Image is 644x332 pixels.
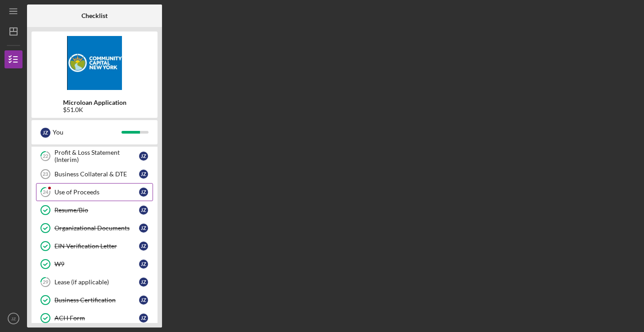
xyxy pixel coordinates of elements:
[54,170,139,178] div: Business Collateral & DTE
[63,99,126,106] b: Microloan Application
[36,309,153,327] a: ACH FormJZ
[81,12,108,19] b: Checklist
[54,224,139,232] div: Organizational Documents
[5,310,23,328] button: JZ
[139,314,148,323] div: J Z
[36,255,153,273] a: W9JZ
[36,237,153,255] a: EIN Verification LetterJZ
[139,206,148,215] div: J Z
[139,242,148,251] div: J Z
[36,147,153,165] a: 22Profit & Loss Statement (Interim)JZ
[36,183,153,201] a: 24Use of ProceedsJZ
[54,149,139,163] div: Profit & Loss Statement (Interim)
[139,188,148,197] div: J Z
[43,153,48,159] tspan: 22
[54,278,139,286] div: Lease (if applicable)
[36,165,153,183] a: 23Business Collateral & DTEJZ
[11,316,16,321] text: JZ
[54,188,139,196] div: Use of Proceeds
[63,106,126,113] div: $51.0K
[36,291,153,309] a: Business CertificationJZ
[32,36,158,90] img: Product logo
[43,189,49,195] tspan: 24
[54,314,139,322] div: ACH Form
[139,296,148,305] div: J Z
[43,171,48,177] tspan: 23
[36,219,153,237] a: Organizational DocumentsJZ
[139,278,148,287] div: J Z
[139,224,148,233] div: J Z
[139,152,148,161] div: J Z
[54,296,139,304] div: Business Certification
[36,201,153,219] a: Resume/BioJZ
[54,260,139,268] div: W9
[41,128,50,138] div: J Z
[36,273,153,291] a: 29Lease (if applicable)JZ
[53,125,122,140] div: You
[139,170,148,179] div: J Z
[43,279,49,285] tspan: 29
[54,242,139,250] div: EIN Verification Letter
[139,260,148,269] div: J Z
[54,206,139,214] div: Resume/Bio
